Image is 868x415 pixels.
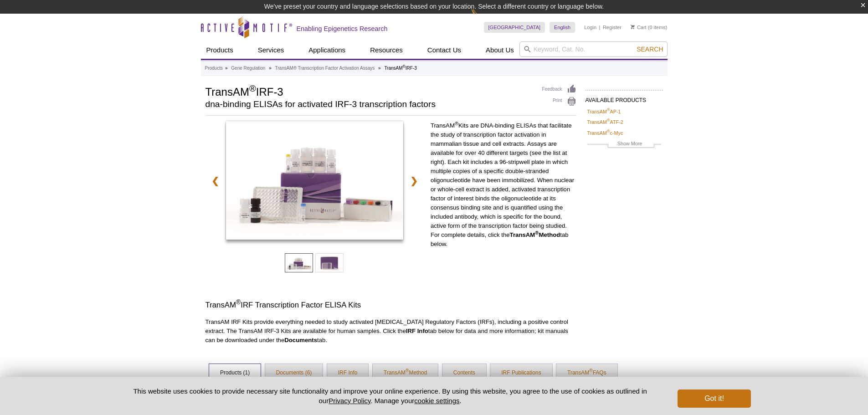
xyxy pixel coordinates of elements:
[535,230,539,236] sup: ®
[442,364,486,382] a: Contents
[607,108,610,112] sup: ®
[225,66,228,71] li: »
[205,170,225,191] a: ❮
[303,41,351,59] a: Applications
[406,368,409,373] sup: ®
[484,22,545,33] a: [GEOGRAPHIC_DATA]
[519,41,668,57] input: Keyword, Cat. No.
[634,45,666,53] button: Search
[404,170,424,191] a: ❯
[252,41,290,59] a: Services
[205,100,533,108] h2: dna-binding ELISAs for activated IRF-3 transcription factors
[329,397,370,405] a: Privacy Policy
[510,231,560,238] strong: TransAM Method
[201,41,239,59] a: Products
[226,121,403,242] a: TransAM IRF-3 Kit
[455,121,458,126] sup: ®
[550,22,575,33] a: English
[205,318,576,345] p: TransAM IRF Kits provide everything needed to study activated [MEDICAL_DATA] Regulatory Factors (...
[586,90,663,106] h2: AVAILABLE PRODUCTS
[236,299,241,306] sup: ®
[631,25,635,29] img: Your Cart
[637,46,663,53] span: Search
[205,300,576,311] h3: TransAM IRF Transcription Factor ELISA Kits
[118,386,663,405] p: This website uses cookies to provide necessary site functionality and improve your online experie...
[231,64,265,72] a: Gene Regulation
[297,25,388,33] h2: Enabling Epigenetics Research
[327,364,369,382] a: IRF Info
[542,84,576,94] a: Feedback
[603,24,621,31] a: Register
[587,108,621,116] a: TransAM®AP-1
[414,397,459,405] button: cookie settings
[471,7,495,28] img: Change Here
[490,364,552,382] a: IRF Publications
[422,41,467,59] a: Contact Us
[284,337,317,343] strong: Documents
[249,83,256,93] sup: ®
[599,22,601,33] li: |
[365,41,408,59] a: Resources
[205,64,223,72] a: Products
[275,64,375,72] a: TransAM® Transcription Factor Activation Assays
[384,66,416,71] li: TransAM IRF-3
[631,24,647,31] a: Cart
[269,66,272,71] li: »
[403,64,406,69] sup: ®
[607,118,610,123] sup: ®
[209,364,261,382] a: Products (1)
[678,389,750,408] button: Got it!
[542,97,576,107] a: Print
[431,121,576,249] p: TransAM Kits are DNA-binding ELISAs that facilitate the study of transcription factor activation ...
[205,84,533,98] h1: TransAM IRF-3
[265,364,323,382] a: Documents (6)
[607,129,610,133] sup: ®
[406,328,428,334] strong: IRF Info
[584,24,596,31] a: Login
[631,22,668,33] li: (0 items)
[480,41,519,59] a: About Us
[587,139,661,150] a: Show More
[226,121,403,240] img: TransAM IRF-3 Kit
[556,364,617,382] a: TransAM®FAQs
[589,368,592,373] sup: ®
[373,364,438,382] a: TransAM®Method
[587,118,623,126] a: TransAM®ATF-2
[378,66,381,71] li: »
[587,129,623,137] a: TransAM®c-Myc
